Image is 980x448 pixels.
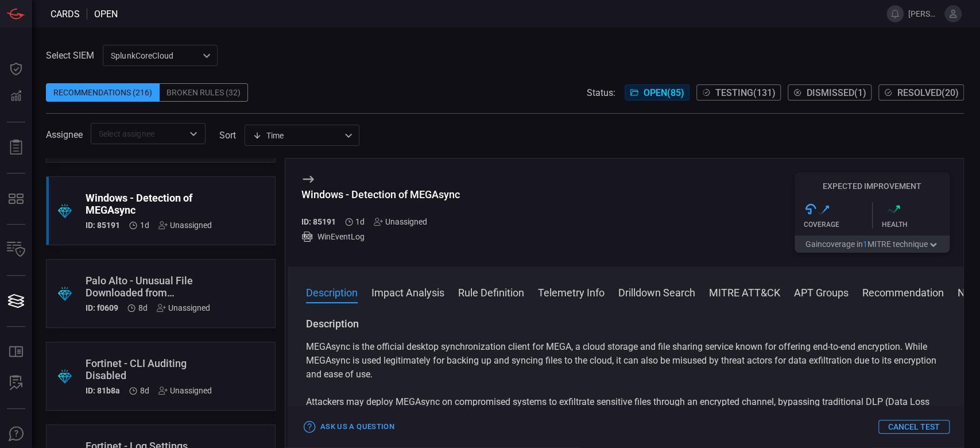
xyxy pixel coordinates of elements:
span: Testing ( 131 ) [715,87,776,98]
h3: Description [306,317,945,331]
button: Inventory [2,236,30,264]
div: Unassigned [158,221,212,230]
span: open [94,9,118,20]
div: Health [882,221,950,229]
div: Recommendations (216) [46,83,160,102]
button: Drilldown Search [618,285,695,299]
button: Open [185,126,202,142]
div: Broken Rules (32) [160,83,248,102]
div: WinEventLog [301,231,460,242]
button: Impact Analysis [371,285,444,299]
button: Rule Catalog [2,338,30,366]
span: 1 [863,240,867,249]
button: Telemetry Info [538,285,605,299]
h5: Expected Improvement [795,181,950,191]
span: Cards [51,9,80,20]
button: APT Groups [794,285,849,299]
button: Dashboard [2,55,30,83]
span: Aug 04, 2025 2:22 AM [140,386,149,395]
button: MITRE ATT&CK [709,285,780,299]
div: Unassigned [374,217,427,226]
button: ALERT ANALYSIS [2,369,30,397]
div: Unassigned [157,303,210,312]
label: Select SIEM [46,50,94,61]
div: Palo Alto - Unusual File Downloaded from BitBucket [86,275,210,299]
button: Description [306,285,358,299]
h5: ID: 81b8a [86,386,120,395]
p: MEGAsync is the official desktop synchronization client for MEGA, a cloud storage and file sharin... [306,340,945,381]
button: Recommendation [862,285,944,299]
span: Status: [587,87,615,98]
span: Assignee [46,129,83,140]
h5: ID: 85191 [86,221,120,230]
button: Detections [2,83,30,110]
div: Windows - Detection of MEGAsync [86,192,212,216]
span: [PERSON_NAME][EMAIL_ADDRESS][PERSON_NAME][DOMAIN_NAME] [908,9,940,18]
button: Open(85) [625,84,690,101]
span: Open ( 85 ) [644,87,684,98]
h5: ID: f0609 [86,303,118,312]
button: MITRE - Detection Posture [2,185,30,213]
span: Dismissed ( 1 ) [807,87,866,98]
div: Fortinet - CLI Auditing Disabled [86,357,212,381]
label: sort [219,130,236,141]
button: Cards [2,287,30,315]
button: Rule Definition [458,285,524,299]
div: Unassigned [158,386,212,395]
span: Aug 04, 2025 2:25 AM [138,303,148,312]
div: Coverage [804,221,872,229]
p: Attackers may deploy MEGAsync on compromised systems to exfiltrate sensitive files through an enc... [306,395,945,423]
button: Dismissed(1) [788,84,871,101]
button: Cancel Test [878,420,950,434]
span: Aug 11, 2025 4:47 AM [355,217,365,226]
span: Resolved ( 20 ) [897,87,959,98]
button: Ask Us a Question [301,418,397,436]
h5: ID: 85191 [301,217,336,226]
div: Windows - Detection of MEGAsync [301,188,460,200]
button: Resolved(20) [878,84,964,101]
button: Ask Us A Question [2,420,30,448]
div: Time [253,130,341,141]
button: Testing(131) [696,84,781,101]
button: Reports [2,134,30,161]
button: Gaincoverage in1MITRE technique [795,235,950,253]
input: Select assignee [94,126,183,141]
p: SplunkCoreCloud [111,50,199,61]
span: Aug 11, 2025 4:47 AM [140,221,149,230]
